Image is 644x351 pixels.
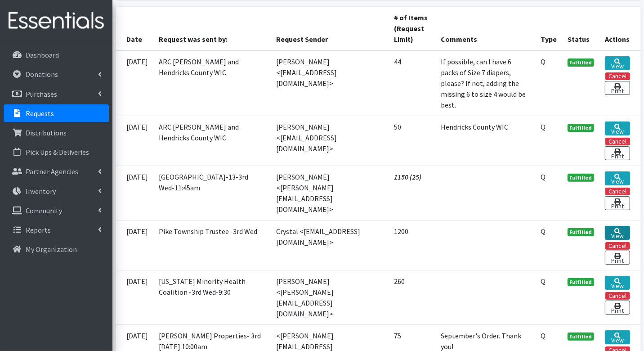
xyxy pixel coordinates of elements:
[154,7,271,50] th: Request was sent by:
[568,278,595,286] span: Fulfilled
[389,270,435,324] td: 260
[605,226,630,240] a: View
[154,166,271,220] td: [GEOGRAPHIC_DATA]-13-3rd Wed-11:45am
[435,7,535,50] th: Comments
[389,50,435,116] td: 44
[154,50,271,116] td: ARC [PERSON_NAME] and Hendricks County WIC
[4,162,109,180] a: Partner Agencies
[116,270,154,324] td: [DATE]
[605,81,630,95] a: Print
[4,143,109,161] a: Pick Ups & Deliveries
[4,65,109,83] a: Donations
[4,240,109,258] a: My Organization
[26,148,89,157] p: Pick Ups & Deliveries
[541,331,546,340] abbr: Quantity
[435,116,535,166] td: Hendricks County WIC
[26,90,57,99] p: Purchases
[605,196,630,210] a: Print
[605,292,630,300] button: Cancel
[4,182,109,200] a: Inventory
[605,242,630,250] button: Cancel
[4,104,109,122] a: Requests
[389,7,435,50] th: # of Items (Request Limit)
[271,50,389,116] td: [PERSON_NAME] <[EMAIL_ADDRESS][DOMAIN_NAME]>
[568,58,595,67] span: Fulfilled
[4,6,109,36] img: HumanEssentials
[271,116,389,166] td: [PERSON_NAME] <[EMAIL_ADDRESS][DOMAIN_NAME]>
[154,270,271,324] td: [US_STATE] Minority Health Coalition -3rd Wed-9:30
[4,85,109,103] a: Purchases
[605,72,630,80] button: Cancel
[26,187,56,196] p: Inventory
[116,50,154,116] td: [DATE]
[568,174,595,182] span: Fulfilled
[271,220,389,270] td: Crystal <[EMAIL_ADDRESS][DOMAIN_NAME]>
[26,70,58,79] p: Donations
[605,330,630,344] a: View
[562,7,600,50] th: Status
[26,128,67,137] p: Distributions
[541,277,546,286] abbr: Quantity
[568,124,595,132] span: Fulfilled
[26,206,62,215] p: Community
[605,276,630,290] a: View
[535,7,562,50] th: Type
[541,122,546,131] abbr: Quantity
[26,167,78,176] p: Partner Agencies
[568,228,595,236] span: Fulfilled
[389,220,435,270] td: 1200
[605,138,630,145] button: Cancel
[605,56,630,70] a: View
[605,171,630,185] a: View
[605,251,630,265] a: Print
[154,220,271,270] td: Pike Township Trustee -3rd Wed
[599,7,640,50] th: Actions
[435,50,535,116] td: If possible, can I have 6 packs of Size 7 diapers, please? If not, adding the missing 6 to size 4...
[541,227,546,236] abbr: Quantity
[4,46,109,64] a: Dashboard
[605,146,630,160] a: Print
[389,166,435,220] td: 1150 (25)
[26,109,54,118] p: Requests
[26,225,51,234] p: Reports
[4,124,109,142] a: Distributions
[116,7,154,50] th: Date
[116,166,154,220] td: [DATE]
[541,57,546,66] abbr: Quantity
[271,270,389,324] td: [PERSON_NAME] <[PERSON_NAME][EMAIL_ADDRESS][DOMAIN_NAME]>
[389,116,435,166] td: 50
[26,50,59,59] p: Dashboard
[568,333,595,341] span: Fulfilled
[4,202,109,220] a: Community
[26,245,77,254] p: My Organization
[116,116,154,166] td: [DATE]
[4,221,109,239] a: Reports
[271,166,389,220] td: [PERSON_NAME] <[PERSON_NAME][EMAIL_ADDRESS][DOMAIN_NAME]>
[605,188,630,195] button: Cancel
[541,172,546,181] abbr: Quantity
[271,7,389,50] th: Request Sender
[154,116,271,166] td: ARC [PERSON_NAME] and Hendricks County WIC
[605,121,630,135] a: View
[116,220,154,270] td: [DATE]
[605,301,630,315] a: Print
